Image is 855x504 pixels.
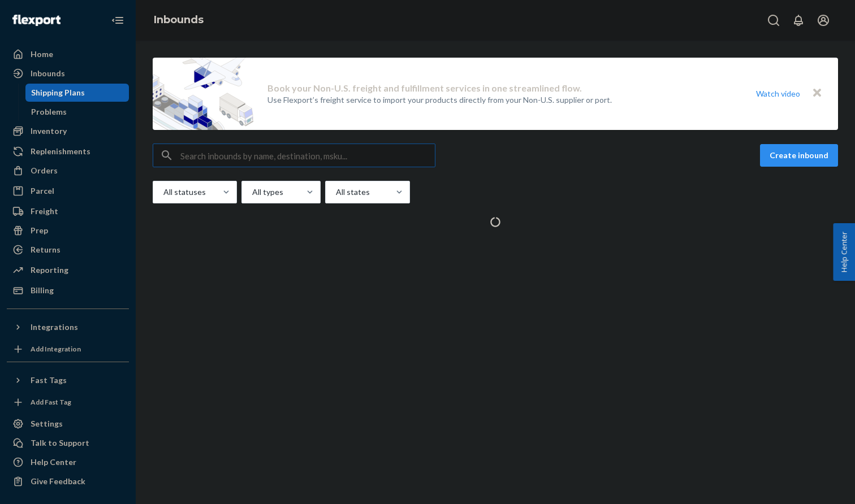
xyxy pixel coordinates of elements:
ol: breadcrumbs [145,4,213,37]
a: Shipping Plans [25,84,129,102]
a: Add Fast Tag [7,394,129,410]
div: Orders [31,165,58,176]
p: Book your Non-U.S. freight and fulfillment services in one streamlined flow. [267,82,582,95]
div: Talk to Support [31,437,89,449]
div: Integrations [31,321,78,333]
input: All statuses [162,186,163,198]
a: Settings [7,415,129,433]
div: Inventory [31,125,67,137]
a: Inventory [7,122,129,140]
a: Inbounds [154,14,204,26]
div: Give Feedback [31,476,85,487]
div: Freight [31,206,58,217]
a: Home [7,45,129,63]
a: Reporting [7,261,129,279]
a: Replenishments [7,142,129,160]
a: Billing [7,281,129,299]
p: Use Flexport’s freight service to import your products directly from your Non-U.S. supplier or port. [267,94,612,106]
a: Help Center [7,453,129,471]
input: All types [251,186,252,198]
button: Watch video [749,85,807,102]
button: Talk to Support [7,434,129,452]
button: Open account menu [812,9,835,32]
button: Help Center [833,223,855,281]
div: Fast Tags [31,375,67,386]
div: Prep [31,225,48,236]
button: Integrations [7,318,129,336]
img: Flexport logo [12,15,61,26]
a: Inbounds [7,64,129,82]
button: Close Navigation [106,9,129,32]
div: Home [31,49,53,60]
div: Add Fast Tag [31,397,71,407]
div: Add Integration [31,344,81,354]
div: Billing [31,285,54,296]
div: Problems [31,106,67,118]
div: Parcel [31,185,54,197]
button: Open notifications [787,9,810,32]
button: Give Feedback [7,472,129,490]
input: All states [335,186,336,198]
div: Settings [31,418,63,429]
div: Help Center [31,457,76,468]
div: Returns [31,244,61,255]
div: Reporting [31,264,68,276]
a: Freight [7,202,129,220]
button: Open Search Box [762,9,785,32]
div: Replenishments [31,146,90,157]
a: Parcel [7,182,129,200]
a: Add Integration [7,341,129,357]
a: Returns [7,241,129,259]
div: Inbounds [31,68,65,79]
button: Close [810,85,824,102]
a: Problems [25,103,129,121]
a: Orders [7,162,129,180]
button: Create inbound [760,144,838,167]
a: Prep [7,221,129,240]
input: Search inbounds by name, destination, msku... [180,144,435,167]
button: Fast Tags [7,371,129,389]
div: Shipping Plans [31,87,85,98]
